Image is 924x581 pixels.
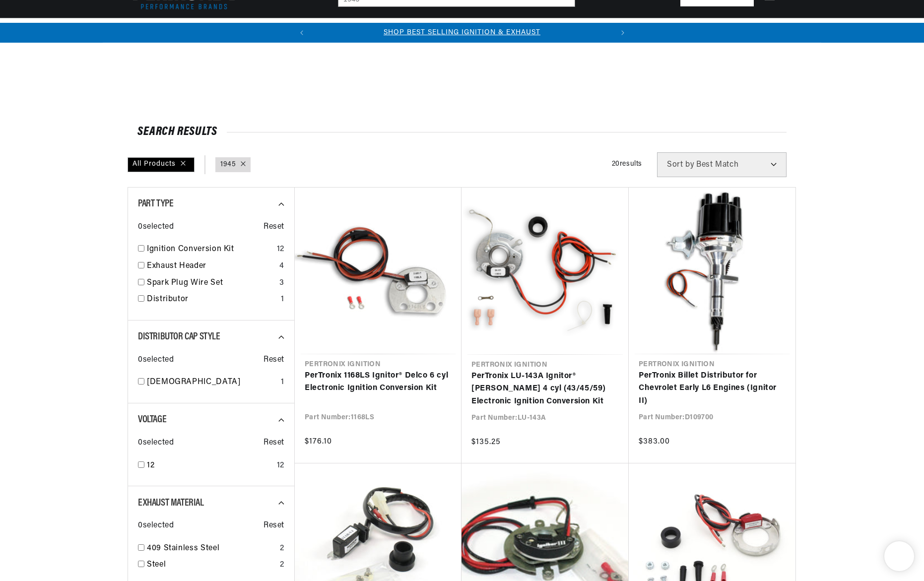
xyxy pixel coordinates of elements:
summary: Engine Swaps [416,18,472,42]
span: Sort by [667,161,694,169]
div: 12 [277,243,284,256]
button: Translation missing: en.sections.announcements.next_announcement [613,23,633,43]
a: Steel [147,559,276,572]
div: 2 [280,542,284,555]
select: Sort by [657,152,787,177]
span: Reset [264,221,284,234]
span: 0 selected [138,221,174,234]
a: 1945 [220,159,236,170]
a: 409 Stainless Steel [147,542,276,555]
summary: Battery Products [472,18,545,42]
summary: Ignition Conversions [128,18,207,42]
div: 1 of 2 [312,27,613,38]
span: Reset [264,437,284,450]
span: 0 selected [138,437,174,450]
div: Announcement [312,27,613,38]
summary: Coils & Distributors [207,18,290,42]
button: Translation missing: en.sections.announcements.previous_announcement [292,23,312,43]
a: PerTronix 1168LS Ignitor® Delco 6 cyl Electronic Ignition Conversion Kit [305,370,452,395]
span: Part Type [138,199,173,209]
span: 0 selected [138,354,174,367]
a: Spark Plug Wire Set [147,277,275,290]
div: 1 [281,293,284,306]
div: 2 [280,559,284,572]
a: 12 [147,459,273,472]
span: Exhaust Material [138,498,204,508]
div: 3 [279,277,284,290]
div: SEARCH RESULTS [137,127,787,137]
a: [DEMOGRAPHIC_DATA] [147,376,277,389]
summary: Motorcycle [615,18,666,42]
div: 12 [277,459,284,472]
div: All Products [128,157,195,172]
summary: Headers, Exhausts & Components [290,18,416,42]
a: Exhaust Header [147,260,275,273]
a: Ignition Conversion Kit [147,243,273,256]
summary: Spark Plug Wires [545,18,615,42]
a: SHOP BEST SELLING IGNITION & EXHAUST [384,29,540,36]
span: Reset [264,354,284,367]
a: PerTronix Billet Distributor for Chevrolet Early L6 Engines (Ignitor II) [639,370,786,408]
slideshow-component: Translation missing: en.sections.announcements.announcement_bar [103,23,821,43]
span: Distributor Cap Style [138,332,220,342]
summary: Product Support [736,18,796,42]
div: 1 [281,376,284,389]
span: 0 selected [138,519,174,532]
a: PerTronix LU-143A Ignitor® [PERSON_NAME] 4 cyl (43/45/59) Electronic Ignition Conversion Kit [471,370,619,408]
div: 4 [279,260,284,273]
a: Distributor [147,293,277,306]
span: 20 results [612,160,642,168]
span: Voltage [138,415,166,425]
span: Reset [264,519,284,532]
